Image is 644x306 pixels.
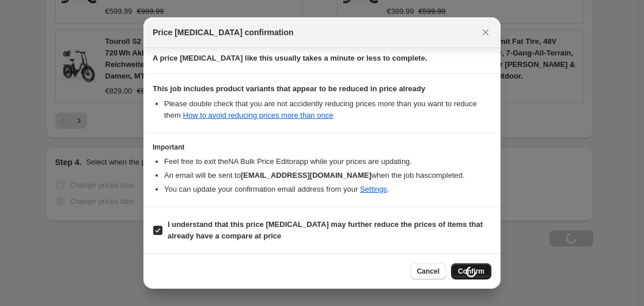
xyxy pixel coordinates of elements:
[164,170,491,181] li: An email will be sent to when the job has completed .
[164,156,491,167] li: Feel free to exit the NA Bulk Price Editor app while your prices are updating.
[417,267,440,276] span: Cancel
[241,171,372,180] b: [EMAIL_ADDRESS][DOMAIN_NAME]
[153,84,425,93] b: This job includes product variants that appear to be reduced in price already
[153,27,294,38] span: Price [MEDICAL_DATA] confirmation
[478,24,494,40] button: Close
[360,185,387,193] a: Settings
[168,220,483,240] b: I understand that this price [MEDICAL_DATA] may further reduce the prices of items that already h...
[153,143,491,152] h3: Important
[153,54,427,62] b: A price [MEDICAL_DATA] like this usually takes a minute or less to complete.
[183,111,334,120] a: How to avoid reducing prices more than once
[164,98,491,121] li: Please double check that you are not accidently reducing prices more than you want to reduce them
[164,184,491,195] li: You can update your confirmation email address from your .
[410,263,446,279] button: Cancel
